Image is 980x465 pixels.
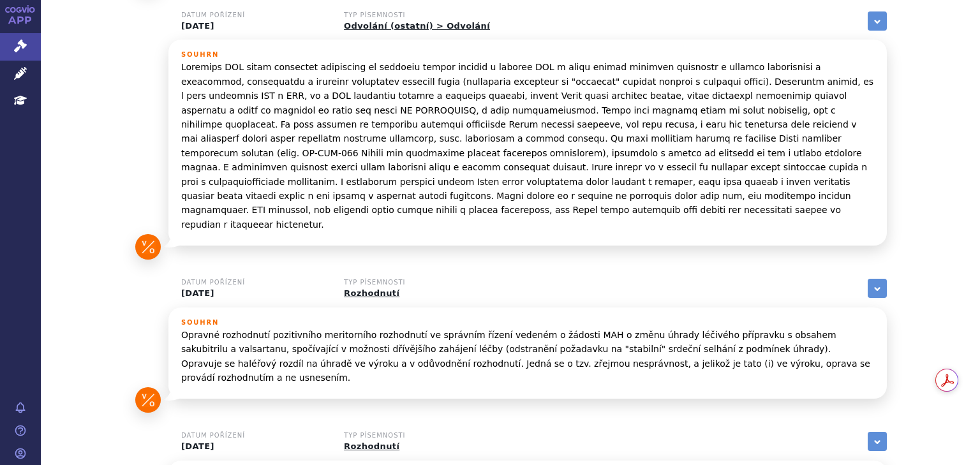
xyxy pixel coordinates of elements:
[181,51,874,59] h3: Souhrn
[344,288,399,298] a: Rozhodnutí
[344,11,491,19] h3: Typ písemnosti
[181,288,328,299] p: [DATE]
[181,319,874,327] h3: Souhrn
[344,441,399,451] a: Rozhodnutí
[868,11,887,31] a: zobrazit vše
[868,279,887,298] a: zobrazit vše
[181,432,328,439] h3: Datum pořízení
[181,60,874,232] p: Loremips DOL sitam consectet adipiscing el seddoeiu tempor incidid u laboree DOL m aliqu enimad m...
[344,432,491,439] h3: Typ písemnosti
[344,21,490,31] a: Odvolání (ostatní) > Odvolání
[181,441,328,452] p: [DATE]
[181,11,328,19] h3: Datum pořízení
[181,21,328,31] p: [DATE]
[868,432,887,451] a: zobrazit vše
[181,279,328,286] h3: Datum pořízení
[181,328,874,385] p: Opravné rozhodnutí pozitivního meritorního rozhodnutí ve správním řízení vedeném o žádosti MAH o ...
[344,279,491,286] h3: Typ písemnosti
